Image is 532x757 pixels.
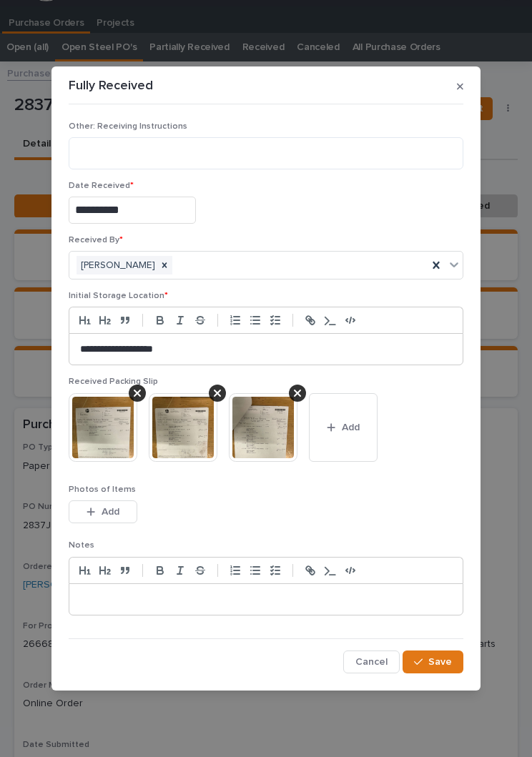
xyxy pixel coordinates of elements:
div: [PERSON_NAME] [77,256,157,275]
p: Fully Received [69,79,153,94]
span: Cancel [355,657,388,667]
span: Received Packing Slip [69,377,158,386]
span: Received By [69,236,123,244]
button: Add [309,393,378,462]
span: Initial Storage Location [69,292,168,300]
span: Add [102,507,119,517]
span: Add [342,422,360,432]
span: Date Received [69,182,134,190]
span: Notes [69,541,94,550]
span: Other: Receiving Instructions [69,122,187,131]
span: Save [428,657,452,667]
button: Cancel [343,650,400,673]
button: Save [403,650,463,673]
span: Photos of Items [69,485,136,494]
button: Add [69,500,137,523]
